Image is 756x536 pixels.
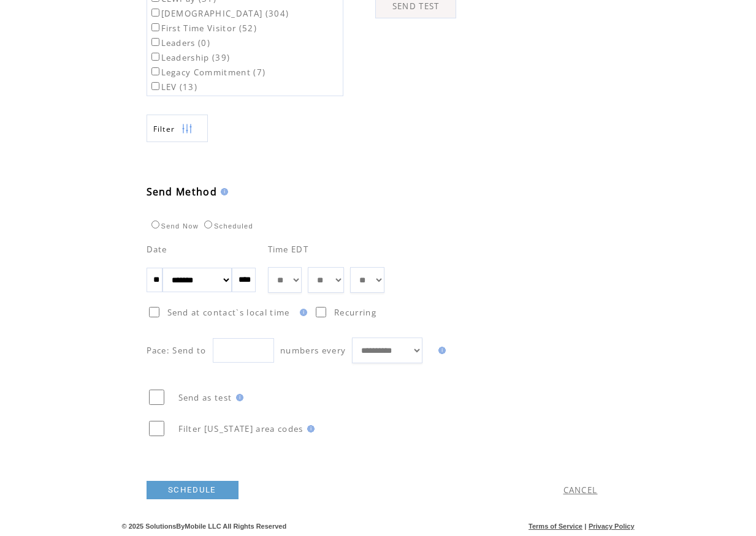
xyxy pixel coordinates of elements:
[151,9,159,17] input: [DEMOGRAPHIC_DATA] (304)
[178,392,232,403] span: Send as test
[334,307,376,318] span: Recurring
[167,307,290,318] span: Send at contact`s local time
[280,345,346,356] span: numbers every
[178,423,304,434] span: Filter [US_STATE] area codes
[151,23,159,31] input: First Time Visitor (52)
[296,309,307,316] img: help.gif
[153,124,175,134] span: Show filters
[268,244,309,255] span: Time EDT
[232,394,243,401] img: help.gif
[217,188,228,195] img: help.gif
[589,523,635,530] a: Privacy Policy
[151,82,159,90] input: LEV (13)
[122,523,287,530] span: © 2025 SolutionsByMobile LLC All Rights Reserved
[149,37,211,48] label: Leaders (0)
[584,523,586,530] span: |
[147,185,218,198] span: Send Method
[148,222,199,230] label: Send Now
[149,81,198,92] label: LEV (13)
[149,52,231,63] label: Leadership (39)
[563,485,598,496] a: CANCEL
[151,38,159,46] input: Leaders (0)
[149,23,258,34] label: First Time Visitor (52)
[201,222,253,230] label: Scheduled
[147,345,207,356] span: Pace: Send to
[304,425,315,432] img: help.gif
[149,67,266,78] label: Legacy Commitment (7)
[151,67,159,75] input: Legacy Commitment (7)
[151,221,159,228] input: Send Now
[181,115,193,143] img: filters.png
[147,244,167,255] span: Date
[529,523,582,530] a: Terms of Service
[204,221,212,228] input: Scheduled
[435,347,446,354] img: help.gif
[149,8,289,19] label: [DEMOGRAPHIC_DATA] (304)
[147,481,239,499] a: SCHEDULE
[147,115,208,142] a: Filter
[151,53,159,61] input: Leadership (39)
